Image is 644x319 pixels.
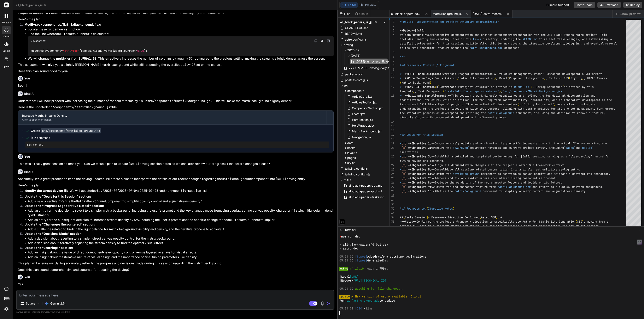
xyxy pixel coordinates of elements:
img: attachment [320,301,325,306]
span: devlog [344,43,353,47]
span: [DATE]-astro-reconfig-session.md [473,12,504,16]
code: MatrixBackground [222,177,252,181]
div: 26 [390,180,394,185]
p: This was a really great session so thank you! Can we make a plan to update [DATE] devlog session ... [18,162,334,166]
span: , HTML5 Canvas [584,76,607,80]
div: 13 [390,94,394,98]
span: [x] [402,155,406,158]
span: [DATE] [351,54,360,58]
li: Add an entry for the subsequent decision to increase stream density by 5%, including the user's p... [28,218,334,222]
span: ) [554,102,556,106]
img: copy [314,39,317,43]
span: ) [531,85,532,89]
div: 11 [390,76,394,80]
span: Astro-based 'All Black Papers' project. It ensures [400,102,483,106]
div: 33 [390,211,394,215]
span: ) [494,76,496,80]
span: [DATE] [415,29,425,32]
h6: You [24,155,30,159]
div: 20 [390,146,394,150]
span: layouts [347,151,357,155]
span: he [483,111,486,115]
span: - [400,168,402,171]
div: 8 [390,63,394,67]
span: Confirmed the project's framework direction to sp [416,220,498,223]
code: src/components/MatrixBackground.jsx [47,105,112,109]
span: --- [400,124,405,128]
span: Evaluate the rendering of the red character featu [435,181,516,184]
span: [x] [402,146,406,150]
span: Phase: Project Documentation & Structure Manageme [446,72,527,76]
button: − [638,227,642,233]
span: `src/components/MatrixBackground.jsx` [503,89,564,93]
div: 4 [390,33,394,37]
img: Open in Browser [327,39,330,43]
p: Absolutely! It's a great practice to keep the devlog updated. I'll create a plan to incorporate t... [18,177,334,181]
span: `README.md` [513,85,531,89]
div: 23 [390,167,394,172]
button: Invite Team [574,2,595,8]
div: 25 [390,176,394,180]
span: all_black_papers_iii [16,3,46,7]
span: Comprehensively update and synchronize the projec [435,142,516,145]
span: ( [435,85,436,89]
span: Early Session [405,215,426,219]
strong: change the multiplier from to [38,56,96,60]
div: 7 [390,59,394,63]
span: reorganization for the All Black Papers Astro pro [509,33,590,37]
div: 22 [390,163,394,167]
span: ly, this log now covers the iterative development, [483,42,566,45]
span: all-black-papers-add.md [391,12,422,16]
span: and revert to a subtle, uniform background. [532,185,604,189]
div: Increase Matrix Streams Density [22,114,322,118]
div: Create [31,129,101,133]
div: 24 [390,172,394,176]
span: **Rationale for Alignment:** [405,94,451,97]
span: ( [569,76,570,80]
span: Referenced:** [440,85,461,89]
span: , Devlog Structure [532,85,562,89]
span: - [400,220,402,223]
span: **Key FSFF Section [405,85,435,89]
span: template [400,89,413,93]
span: `README.md` [451,146,469,150]
span: Astro SSG [481,215,496,219]
span: --- [400,55,405,58]
span: understanding of the project's layout and historic [400,107,483,110]
span: tailwind.config.js [345,166,368,171]
p: We will update . [24,188,334,193]
div: 30 [390,198,394,202]
span: ] [426,215,428,219]
div: Files [338,12,353,16]
div: 27 [390,185,394,189]
span: `README.md` [521,37,539,41]
div: 16 [390,128,394,133]
span: YYYY-MM-DD-devlog-daily-template.md [348,66,405,71]
span: the iterative process of developing and refining t [400,111,483,115]
code: columnsRef. = . (canvas. / fontSizeRef. * ); [31,49,148,53]
span: **Core Technology Focus:** [405,76,448,80]
span: nt, Phase: Component Development & Refinement [527,72,602,76]
span: or [DATE] session, serving as a "play-by-play" re [516,155,597,158]
label: code [4,35,9,38]
span: This session's work directly establishes and refi [451,94,532,97]
div: 3 [390,28,394,33]
span: Consolidate all session-related documentation int [435,168,516,171]
li: Locate the function. [28,27,334,32]
span: ( [508,76,509,80]
div: 9 [390,67,394,72]
span: - [400,189,402,193]
span: Component Integration [509,76,544,80]
span: Footer.jsx [352,112,365,116]
span: Ensure the [435,146,451,150]
p: This adjustment will give you a slightly [PERSON_NAME] matrix background while still respecting t... [18,62,334,67]
span: `MatrixBackground` [453,189,483,193]
span: --- [400,198,405,202]
li: Find the line where is calculated: [28,32,334,56]
div: 19 [390,141,394,146]
div: 12 [390,85,394,89]
span: ganization [483,20,499,24]
span: component to reintroduce canvas opacity and maint [481,172,562,176]
span: - [400,172,402,176]
div: 31 [390,202,394,206]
